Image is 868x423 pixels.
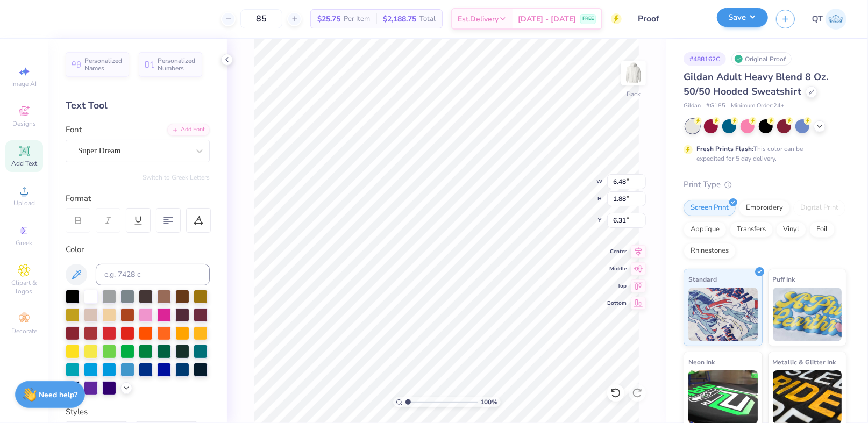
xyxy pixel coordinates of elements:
[12,80,37,88] span: Image AI
[793,200,845,216] div: Digital Print
[684,243,736,259] div: Rhinestones
[684,70,828,98] span: Gildan Adult Heavy Blend 8 Oz. 50/50 Hooded Sweatshirt
[627,89,641,99] div: Back
[344,13,370,25] span: Per Item
[607,248,627,255] span: Center
[731,102,785,111] span: Minimum Order: 24 +
[776,221,806,238] div: Vinyl
[12,119,36,128] span: Designs
[773,356,836,368] span: Metallic & Glitter Ink
[66,124,82,136] label: Font
[607,282,627,290] span: Top
[826,9,846,30] img: Qa Test
[773,274,795,285] span: Puff Ink
[96,264,210,285] input: e.g. 7428 c
[317,13,340,25] span: $25.75
[5,278,43,296] span: Clipart & logos
[143,173,210,182] button: Switch to Greek Letters
[730,221,773,238] div: Transfers
[812,9,846,30] a: QT
[684,52,726,66] div: # 488162C
[383,13,416,25] span: $2,188.75
[11,327,37,335] span: Decorate
[688,274,717,285] span: Standard
[167,124,210,136] div: Add Font
[518,13,576,25] span: [DATE] - [DATE]
[773,288,842,341] img: Puff Ink
[240,9,282,28] input: – –
[688,356,715,368] span: Neon Ink
[623,62,644,84] img: Back
[684,221,727,238] div: Applique
[419,13,436,25] span: Total
[630,8,709,30] input: Untitled Design
[66,243,210,256] div: Color
[39,390,78,400] strong: Need help?
[458,13,499,25] span: Est. Delivery
[809,221,835,238] div: Foil
[13,199,35,207] span: Upload
[582,15,594,23] span: FREE
[688,288,758,341] img: Standard
[684,102,701,111] span: Gildan
[684,178,846,191] div: Print Type
[696,145,753,153] strong: Fresh Prints Flash:
[66,192,211,205] div: Format
[607,299,627,307] span: Bottom
[812,13,823,25] span: QT
[158,57,196,72] span: Personalized Numbers
[66,98,210,113] div: Text Tool
[607,265,627,273] span: Middle
[66,406,210,418] div: Styles
[11,159,37,168] span: Add Text
[717,8,768,27] button: Save
[84,57,123,72] span: Personalized Names
[731,52,792,66] div: Original Proof
[739,200,790,216] div: Embroidery
[684,200,736,216] div: Screen Print
[481,397,498,407] span: 100 %
[16,239,33,247] span: Greek
[696,144,829,163] div: This color can be expedited for 5 day delivery.
[706,102,725,111] span: # G185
